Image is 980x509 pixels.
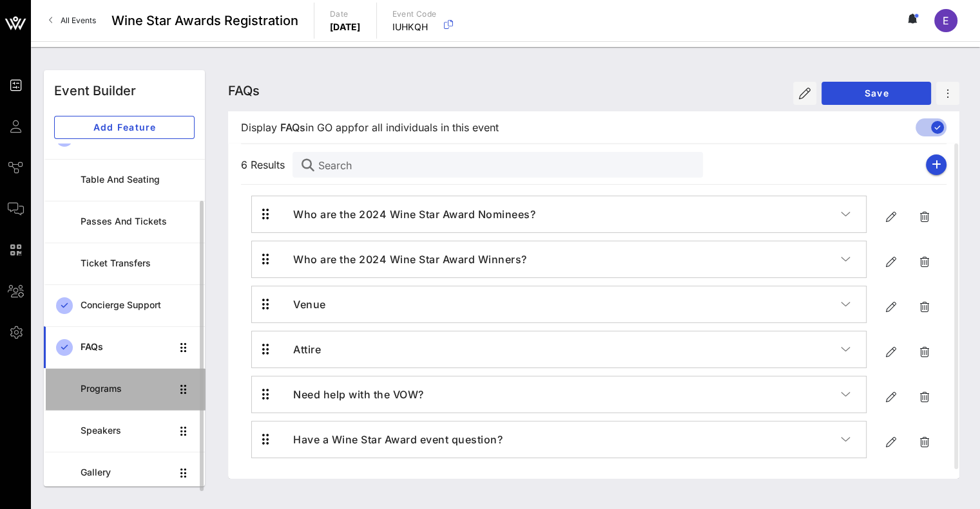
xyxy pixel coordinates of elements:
[44,159,205,201] a: Table and Seating
[278,331,866,367] button: Attire
[44,284,205,326] a: Concierge Support
[81,342,171,353] div: FAQs
[81,300,195,311] div: Concierge Support
[81,174,195,185] div: Table and Seating
[293,207,841,222] h4: Who are the 2024 Wine Star Award Nominees?
[81,384,171,394] div: Programs
[278,421,866,458] button: Have a Wine Star Award event question?
[81,216,195,227] div: Passes and Tickets
[44,243,205,284] a: Ticket Transfers
[61,15,96,25] span: All Events
[293,387,841,402] h4: Need help with the VOW?
[44,410,205,452] a: Speakers
[278,241,866,277] button: Who are the 2024 Wine Star Award Winners?
[111,11,298,30] span: Wine Star Awards Registration
[65,122,184,133] span: Add Feature
[293,297,841,312] h4: Venue
[228,83,260,98] span: FAQs
[54,116,195,139] button: Add Feature
[821,82,931,105] button: Save
[44,368,205,410] a: Programs
[241,120,499,135] span: Display in GO app
[934,9,957,32] div: E
[44,201,205,243] a: Passes and Tickets
[278,196,866,232] button: Who are the 2024 Wine Star Award Nominees?
[293,432,841,447] h4: Have a Wine Star Award event question?
[354,120,499,135] span: for all individuals in this event
[330,21,361,33] p: [DATE]
[278,376,866,412] button: Need help with the VOW?
[330,8,361,21] p: Date
[54,81,136,100] div: Event Builder
[241,157,293,172] span: 6 Results
[280,120,305,135] span: FAQs
[81,258,195,269] div: Ticket Transfers
[41,10,104,31] a: All Events
[392,8,437,21] p: Event Code
[81,425,171,436] div: Speakers
[44,452,205,494] a: Gallery
[293,252,841,267] h4: Who are the 2024 Wine Star Award Winners?
[278,286,866,322] button: Venue
[392,21,437,33] p: IUHKQH
[44,326,205,368] a: FAQs
[943,14,949,27] span: E
[832,88,921,98] span: Save
[293,342,841,357] h4: Attire
[81,467,171,478] div: Gallery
